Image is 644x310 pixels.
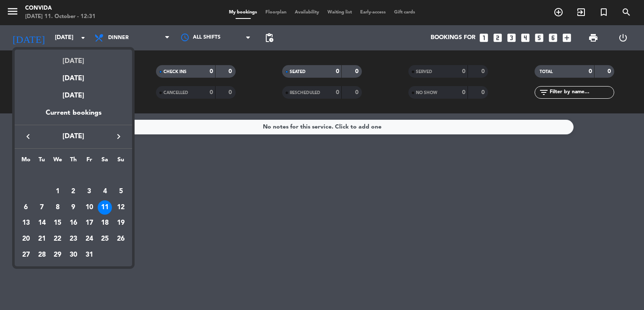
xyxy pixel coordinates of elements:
i: keyboard_arrow_left [23,131,33,142]
div: 13 [19,216,33,230]
div: 27 [19,248,33,262]
td: October 23, 2025 [65,231,81,247]
th: Thursday [65,155,81,168]
i: keyboard_arrow_right [114,131,124,142]
div: 20 [19,232,33,246]
td: October 3, 2025 [81,184,97,200]
td: October 25, 2025 [97,231,113,247]
div: 6 [19,200,33,215]
div: 18 [98,216,112,230]
td: October 1, 2025 [49,184,65,200]
div: 8 [50,200,65,215]
th: Sunday [113,155,129,168]
td: October 6, 2025 [18,200,34,215]
div: 24 [82,232,96,246]
td: October 8, 2025 [49,200,65,215]
div: 21 [35,232,49,246]
div: 16 [66,216,80,230]
div: 7 [35,200,49,215]
div: 15 [50,216,65,230]
div: 12 [114,200,128,215]
td: October 10, 2025 [81,200,97,215]
td: October 17, 2025 [81,215,97,231]
th: Saturday [97,155,113,168]
td: October 14, 2025 [34,215,50,231]
td: October 20, 2025 [18,231,34,247]
div: 2 [66,184,80,199]
th: Wednesday [49,155,65,168]
div: 17 [82,216,96,230]
div: 4 [98,184,112,199]
td: October 28, 2025 [34,247,50,263]
div: [DATE] [15,67,132,84]
th: Friday [81,155,97,168]
span: [DATE] [36,131,111,142]
button: keyboard_arrow_left [21,131,36,142]
div: 28 [35,248,49,262]
td: October 29, 2025 [49,247,65,263]
td: October 13, 2025 [18,215,34,231]
td: October 31, 2025 [81,247,97,263]
div: 30 [66,248,80,262]
td: October 5, 2025 [113,184,129,200]
td: October 19, 2025 [113,215,129,231]
div: 23 [66,232,80,246]
th: Monday [18,155,34,168]
div: 11 [98,200,112,215]
button: keyboard_arrow_right [111,131,126,142]
th: Tuesday [34,155,50,168]
div: 19 [114,216,128,230]
div: 3 [82,184,96,199]
td: October 27, 2025 [18,247,34,263]
td: October 9, 2025 [65,200,81,215]
td: October 2, 2025 [65,184,81,200]
td: October 18, 2025 [97,215,113,231]
td: October 24, 2025 [81,231,97,247]
td: OCT [18,168,129,184]
div: 14 [35,216,49,230]
td: October 22, 2025 [49,231,65,247]
td: October 15, 2025 [49,215,65,231]
div: [DATE] [15,84,132,108]
div: Current bookings [15,108,132,125]
td: October 16, 2025 [65,215,81,231]
td: October 12, 2025 [113,200,129,215]
div: 5 [114,184,128,199]
div: 9 [66,200,80,215]
div: 31 [82,248,96,262]
td: October 4, 2025 [97,184,113,200]
td: October 7, 2025 [34,200,50,215]
div: 10 [82,200,96,215]
td: October 11, 2025 [97,200,113,215]
div: 26 [114,232,128,246]
td: October 21, 2025 [34,231,50,247]
div: 1 [50,184,65,199]
div: [DATE] [15,50,132,67]
td: October 26, 2025 [113,231,129,247]
td: October 30, 2025 [65,247,81,263]
div: 25 [98,232,112,246]
div: 29 [50,248,65,262]
div: 22 [50,232,65,246]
